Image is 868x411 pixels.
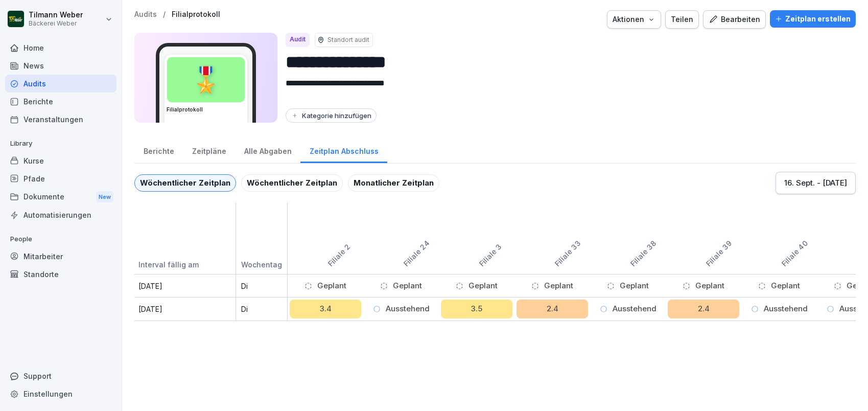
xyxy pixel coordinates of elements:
[5,231,116,247] p: People
[163,10,166,19] p: /
[401,238,432,269] p: Filiale 24
[517,300,588,318] div: 2.4
[29,11,83,19] p: Tilmann Weber
[5,188,116,207] div: Dokumente
[665,10,699,29] button: Teilen
[134,304,230,314] p: [DATE]
[600,303,656,315] div: Ausstehend
[671,14,693,25] div: Teilen
[134,137,183,163] a: Berichte
[709,14,760,25] div: Bearbeiten
[327,35,369,44] p: Standort audit
[779,238,810,269] p: Filiale 40
[96,191,113,203] div: New
[5,93,116,110] a: Berichte
[286,33,310,47] div: Audit
[703,10,766,29] button: Bearbeiten
[613,14,655,25] div: Aktionen
[628,238,659,269] p: Filiale 38
[5,152,116,170] a: Kurse
[235,137,300,163] a: Alle Abgaben
[300,137,387,163] a: Zeitplan Abschluss
[134,259,230,274] p: Interval fällig am
[5,265,116,283] a: Standorte
[607,10,661,29] button: Aktionen
[348,174,439,192] div: Monatlicher Zeitplan
[5,110,116,128] a: Veranstaltungen
[29,20,83,27] p: Bäckerei Weber
[683,280,724,292] div: Geplant
[531,280,573,292] div: Geplant
[134,174,236,192] div: Wöchentlicher Zeitplan
[477,241,504,269] p: Filiale 3
[607,280,649,292] div: Geplant
[668,300,739,318] div: 2.4
[5,57,116,75] a: News
[5,367,116,385] div: Support
[5,247,116,265] a: Mitarbeiter
[172,10,220,19] a: Filialprotokoll
[183,137,235,163] a: Zeitpläne
[134,281,230,291] p: [DATE]
[241,174,343,192] div: Wöchentlicher Zeitplan
[167,106,245,113] h3: Filialprotokoll
[775,13,851,25] div: Zeitplan erstellen
[134,298,288,321] div: Di
[304,280,346,292] div: Geplant
[286,108,377,123] button: Kategorie hinzufügen
[784,177,847,189] div: 16. Sept. - [DATE]
[5,170,116,188] a: Pfade
[167,57,245,102] div: 🎖️
[290,300,361,318] div: 3.4
[5,206,116,224] a: Automatisierungen
[325,241,353,269] p: Filiale 2
[5,385,116,403] a: Einstellungen
[441,300,512,318] div: 3.5
[373,303,430,315] div: Ausstehend
[291,111,371,120] div: Kategorie hinzufügen
[241,259,287,274] p: Wochentag
[776,172,856,194] button: 16. Sept. - [DATE]
[380,280,422,292] div: Geplant
[134,274,288,298] div: Di
[5,188,116,207] a: DokumenteNew
[751,303,808,315] div: Ausstehend
[552,238,583,269] p: Filiale 33
[5,39,116,57] a: Home
[703,238,734,269] p: Filiale 39
[5,75,116,93] a: Audits
[134,10,157,19] a: Audits
[770,10,856,28] button: Zeitplan erstellen
[456,280,498,292] div: Geplant
[758,280,800,292] div: Geplant
[5,135,116,152] p: Library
